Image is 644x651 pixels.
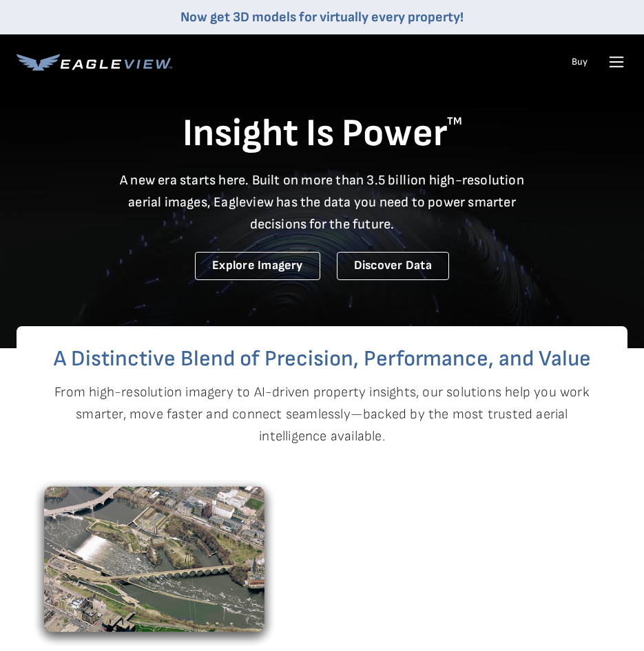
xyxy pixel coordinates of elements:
[447,115,462,128] sup: TM
[572,56,588,68] a: Buy
[17,110,627,158] h1: Insight Is Power
[112,169,533,235] p: A new era starts here. Built on more than 3.5 billion high-resolution aerial images, Eagleview ha...
[44,486,264,632] img: 3.2.png
[337,252,449,280] a: Discover Data
[28,381,617,447] p: From high-resolution imagery to AI-driven property insights, our solutions help you work smarter,...
[195,252,320,280] a: Explore Imagery
[180,9,464,25] a: Now get 3D models for virtually every property!
[17,348,627,370] h2: A Distinctive Blend of Precision, Performance, and Value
